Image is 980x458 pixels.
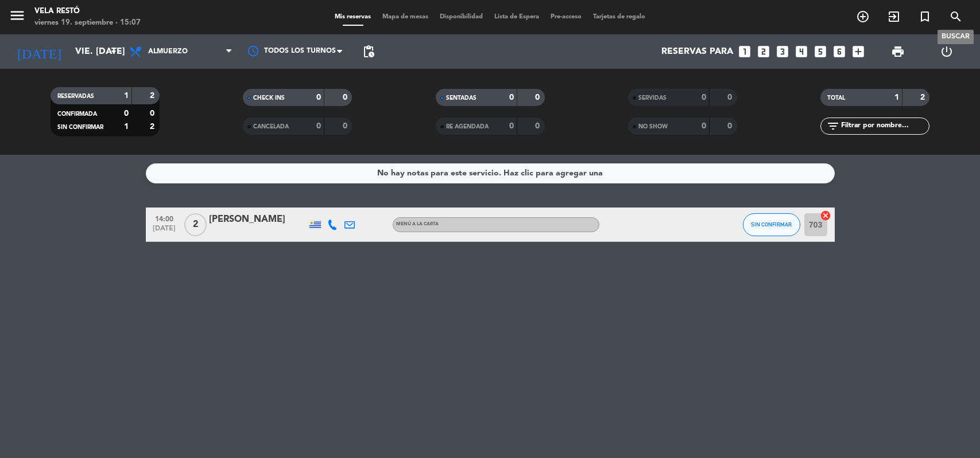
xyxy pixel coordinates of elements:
[34,6,141,17] div: Vela Restó
[840,120,929,132] input: Filtrar por nombre...
[509,122,514,130] strong: 0
[316,93,321,101] strong: 0
[150,212,179,225] span: 14:00
[743,213,800,236] button: SIN CONFIRMAR
[57,93,94,99] span: RESERVADAS
[377,167,603,180] div: No hay notas para este servicio. Haz clic para agregar una
[150,92,157,100] strong: 2
[124,109,129,118] strong: 0
[148,48,188,56] span: Almuerzo
[891,45,905,58] span: print
[253,124,289,130] span: CANCELADA
[587,14,651,20] span: Tarjetas de regalo
[638,95,667,101] span: SERVIDAS
[343,122,350,130] strong: 0
[820,210,831,221] i: cancel
[535,93,542,101] strong: 0
[434,14,489,20] span: Disponibilidad
[9,7,26,24] i: menu
[775,44,790,59] i: looks_3
[150,225,179,238] span: [DATE]
[535,122,542,130] strong: 0
[362,45,375,58] span: pending_actions
[446,124,489,130] span: RE AGENDADA
[923,34,971,69] div: LOG OUT
[57,124,103,130] span: SIN CONFIRMAR
[737,44,752,59] i: looks_one
[794,44,809,59] i: looks_4
[702,122,706,130] strong: 0
[920,93,927,101] strong: 2
[377,14,434,20] span: Mapa de mesas
[918,10,932,24] i: turned_in_not
[727,122,734,130] strong: 0
[107,45,121,58] i: arrow_drop_down
[57,111,97,117] span: CONFIRMADA
[509,93,514,101] strong: 0
[638,124,668,130] span: NO SHOW
[124,123,129,131] strong: 1
[489,14,545,20] span: Lista de Espera
[9,39,69,64] i: [DATE]
[856,10,870,24] i: add_circle_outline
[209,212,307,227] div: [PERSON_NAME]
[343,93,350,101] strong: 0
[938,30,974,44] div: BUSCAR
[702,93,706,101] strong: 0
[826,119,840,133] i: filter_list
[727,93,734,101] strong: 0
[949,10,963,24] i: search
[827,95,845,101] span: TOTAL
[813,44,828,59] i: looks_5
[150,109,157,118] strong: 0
[396,222,439,226] span: Menú a la carta
[661,46,733,57] span: Reservas para
[832,44,847,59] i: looks_6
[329,14,377,20] span: Mis reservas
[446,95,477,101] span: SENTADAS
[940,45,954,58] i: power_settings_new
[894,93,899,101] strong: 1
[751,221,792,228] span: SIN CONFIRMAR
[124,92,129,100] strong: 1
[851,44,866,59] i: add_box
[34,17,141,29] div: viernes 19. septiembre - 15:07
[545,14,587,20] span: Pre-acceso
[184,213,207,236] span: 2
[9,7,26,28] button: menu
[756,44,771,59] i: looks_two
[150,123,157,131] strong: 2
[887,10,901,24] i: exit_to_app
[316,122,321,130] strong: 0
[253,95,285,101] span: CHECK INS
